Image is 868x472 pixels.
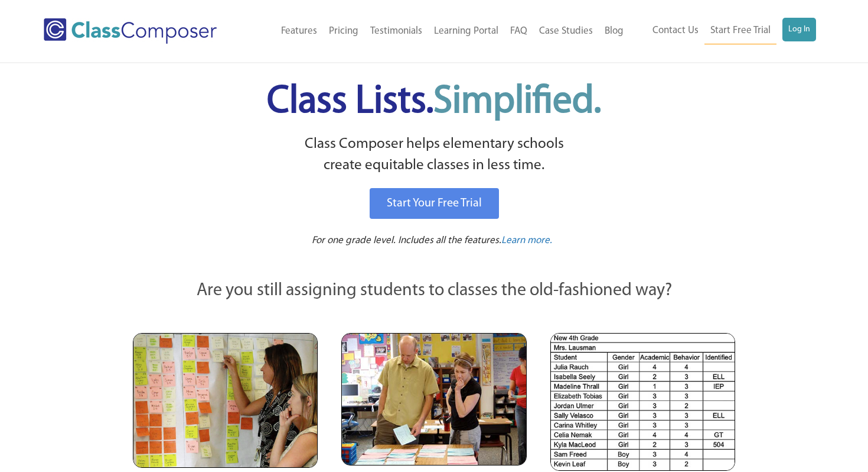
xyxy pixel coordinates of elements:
[428,18,504,44] a: Learning Portal
[312,235,501,245] span: For one grade level. Includes all the features.
[341,333,526,465] img: Blue and Pink Paper Cards
[387,198,482,209] span: Start Your Free Trial
[133,278,735,304] p: Are you still assigning students to classes the old-fashioned way?
[323,18,364,44] a: Pricing
[501,234,552,248] a: Learn more.
[704,18,776,44] a: Start Free Trial
[433,83,601,121] span: Simplified.
[647,18,704,44] a: Contact Us
[44,18,217,44] img: Class Composer
[364,18,428,44] a: Testimonials
[275,18,323,44] a: Features
[370,188,499,219] a: Start Your Free Trial
[504,18,533,44] a: FAQ
[501,235,552,245] span: Learn more.
[550,333,735,471] img: Spreadsheets
[131,134,737,177] p: Class Composer helps elementary schools create equitable classes in less time.
[133,333,318,468] img: Teachers Looking at Sticky Notes
[247,18,629,44] nav: Header Menu
[782,18,816,41] a: Log In
[533,18,599,44] a: Case Studies
[599,18,629,44] a: Blog
[629,18,816,44] nav: Header Menu
[267,83,601,121] span: Class Lists.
